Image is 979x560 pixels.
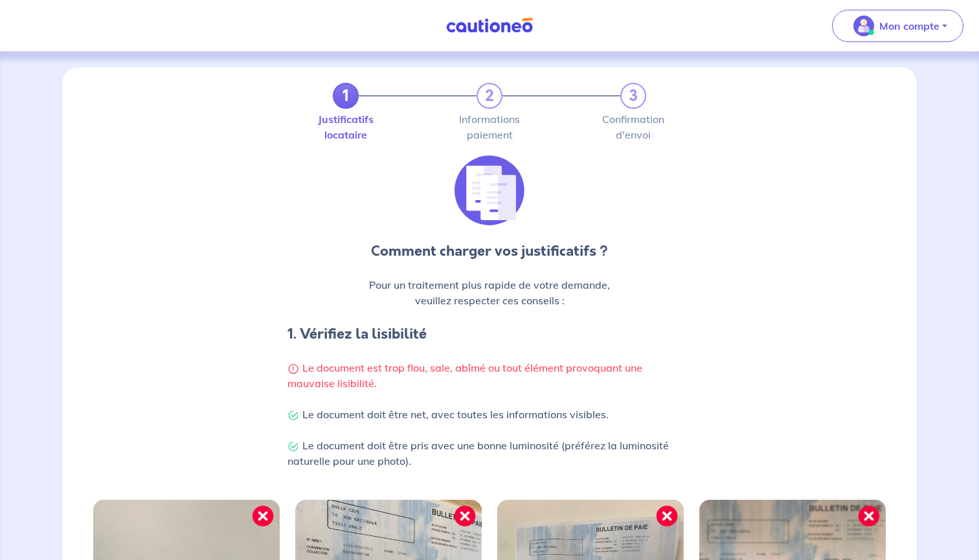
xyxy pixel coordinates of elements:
img: Warning [287,363,299,375]
label: Justificatifs locataire [333,114,359,140]
img: illu_account_valid_menu.svg [853,16,874,36]
label: Informations paiement [477,114,502,140]
p: Le document est trop flou, sale, abîmé ou tout élément provoquant une mauvaise lisibilité. [287,360,692,391]
img: Check [287,410,299,421]
p: Le document doit être net, avec toutes les informations visibles. Le document doit être pris avec... [287,407,692,469]
img: Cautioneo [441,17,538,34]
h4: 1. Vérifiez la lisibilité [287,324,692,344]
p: Pour un traitement plus rapide de votre demande, veuillez respecter ces conseils : [287,277,692,308]
a: 1 [333,83,359,109]
p: Comment charger vos justificatifs ? [287,241,692,262]
p: Mon compte [879,18,940,34]
img: Check [287,441,299,453]
label: Confirmation d'envoi [620,114,646,140]
button: illu_account_valid_menu.svgMon compte [832,10,963,42]
img: illu_list_justif.svg [455,155,524,225]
